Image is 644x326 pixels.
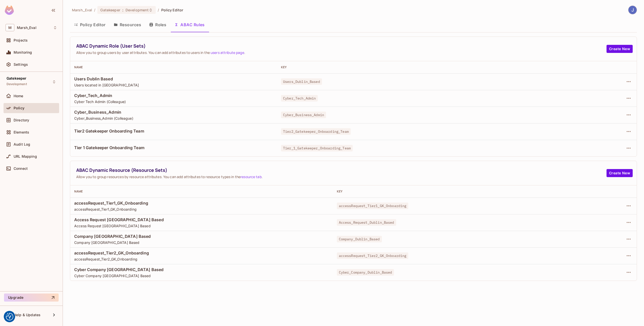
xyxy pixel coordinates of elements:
[161,8,183,12] span: Policy Editor
[14,154,37,158] span: URL Mapping
[14,142,30,146] span: Audit Log
[14,38,28,42] span: Projects
[6,24,14,31] span: M
[337,219,396,226] span: Access_Request_Dublin_Based
[14,106,24,110] span: Policy
[337,189,582,193] div: Key
[281,145,353,151] span: Tier_1_Gatekeeper_Onboarding_Team
[14,130,29,134] span: Elements
[74,207,329,212] span: accessRequest_Tier1_GK_Onboarding
[281,112,326,118] span: Cyber_Business_Admin
[74,257,329,262] span: accessRequest_Tier2_GK_Onboarding
[14,313,41,317] span: Help & Updates
[74,128,273,134] span: Tier2 Gatekeeper Onboarding Team
[74,189,329,193] div: Name
[74,145,273,150] span: Tier 1 Gatekeeper Onboarding Team
[74,99,273,104] span: Cyber Tech Admin (Colleague)
[5,6,14,15] img: SReyMgAAAABJRU5ErkJggg==
[72,8,92,12] span: the active workspace
[70,18,110,31] button: Policy Editor
[211,50,244,55] a: users attribute page
[122,8,124,12] span: :
[74,273,329,278] span: Cyber Company [GEOGRAPHIC_DATA] Based
[74,83,273,87] span: Users located in [GEOGRAPHIC_DATA]
[74,217,329,222] span: Access Request [GEOGRAPHIC_DATA] Based
[76,167,607,173] span: ABAC Dynamic Resource (Resource Sets)
[7,82,27,86] span: Development
[14,94,23,98] span: Home
[281,128,351,135] span: Tier2_Gatekeeper_Onboarding_Team
[100,8,120,12] span: Gatekeeper
[74,109,273,115] span: Cyber_Business_Admin
[76,50,607,55] span: Allow you to group users by user attributes. You can add attributes to users in the .
[74,65,273,69] div: Name
[337,269,394,276] span: Cyber_Company_Dublin_Based
[14,50,32,54] span: Monitoring
[74,116,273,121] span: Cyber_Business_Admin (Colleague)
[94,8,95,12] li: /
[76,43,607,49] span: ABAC Dynamic Role (User Sets)
[110,18,145,31] button: Resources
[628,6,637,14] img: Jose Basanta
[74,250,329,256] span: accessRequest_Tier2_GK_Onboarding
[14,118,29,122] span: Directory
[74,93,273,98] span: Cyber_Tech_Admin
[281,78,322,85] span: Users_Dublin_Based
[14,62,28,67] span: Settings
[337,236,382,242] span: Company_Dublin_Based
[281,65,572,69] div: Key
[240,174,262,179] a: resource tab
[607,169,633,177] button: Create New
[74,200,329,206] span: accessRequest_Tier1_GK_Onboarding
[74,223,329,228] span: Access Request [GEOGRAPHIC_DATA] Based
[6,313,13,320] button: Consent Preferences
[126,8,149,12] span: Development
[7,76,27,80] span: Gatekeeper
[74,76,273,82] span: Users Dublin Based
[74,240,329,245] span: Company [GEOGRAPHIC_DATA] Based
[145,18,170,31] button: Roles
[170,18,209,31] button: ABAC Rules
[158,8,159,12] li: /
[74,234,329,239] span: Company [GEOGRAPHIC_DATA] Based
[74,267,329,272] span: Cyber Company [GEOGRAPHIC_DATA] Based
[14,167,28,171] span: Connect
[76,174,607,179] span: Allow you to group resources by resource attributes. You can add attributes to resource types in ...
[337,203,409,209] span: accessRequest_Tier1_GK_Onboarding
[6,313,13,320] img: Revisit consent button
[337,252,409,259] span: accessRequest_Tier2_GK_Onboarding
[281,95,318,102] span: Cyber_Tech_Admin
[4,294,59,302] button: Upgrade
[17,26,36,30] span: Workspace: Marsh_Eval
[607,45,633,53] button: Create New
